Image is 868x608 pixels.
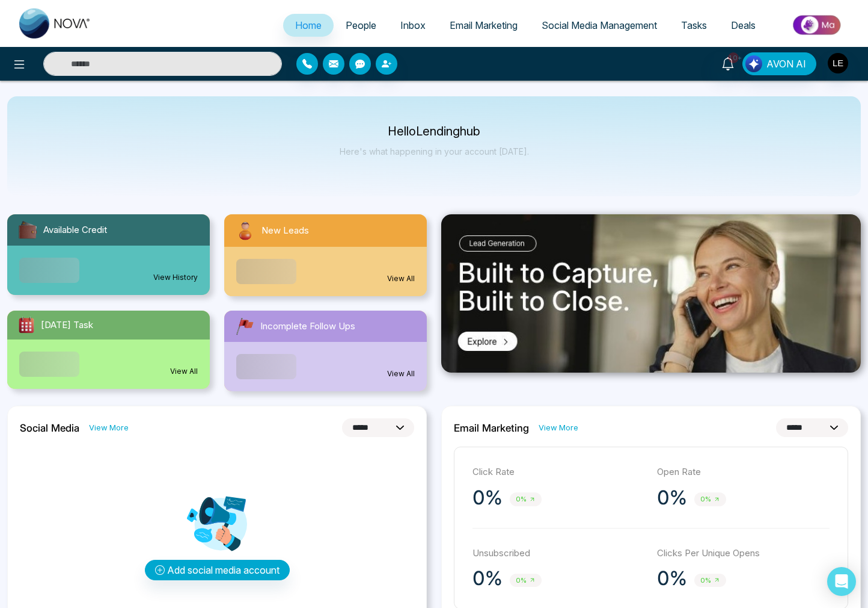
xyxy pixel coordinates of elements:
a: Deals [719,14,768,37]
a: Home [283,14,334,37]
p: Hello Lendinghub [340,126,529,137]
a: Email Marketing [438,14,530,37]
h2: Email Marketing [454,422,529,434]
img: followUps.svg [234,315,255,337]
a: People [334,14,388,37]
span: AVON AI [766,57,806,71]
a: New LeadsView All [217,214,434,296]
a: View All [387,368,415,379]
img: Lead Flow [745,55,762,72]
p: 0% [657,566,687,591]
span: Social Media Management [542,19,657,31]
a: View All [387,273,415,284]
a: Social Media Management [530,14,669,37]
span: Inbox [400,19,426,31]
span: Available Credit [43,223,107,237]
p: Clicks Per Unique Opens [657,547,830,560]
div: Open Intercom Messenger [827,567,856,596]
span: 0% [510,492,542,506]
span: Incomplete Follow Ups [260,320,355,333]
a: View All [170,366,198,377]
img: Nova CRM Logo [19,8,91,39]
span: 0% [694,574,726,588]
span: 0% [694,492,726,506]
span: Email Marketing [450,19,518,31]
a: View More [539,422,578,433]
p: Unsubscribed [472,547,645,560]
img: Market-place.gif [774,11,861,39]
p: Click Rate [472,465,645,479]
a: Tasks [669,14,719,37]
p: Open Rate [657,465,830,479]
img: . [441,214,861,373]
img: User Avatar [828,53,848,73]
span: 10+ [728,52,739,63]
a: View History [153,272,198,283]
button: AVON AI [742,52,816,75]
a: Inbox [388,14,438,37]
a: Incomplete Follow UpsView All [217,311,434,391]
h2: Social Media [20,422,79,434]
p: 0% [472,486,503,510]
span: Home [295,19,322,31]
a: 10+ [714,52,742,73]
img: availableCredit.svg [17,219,38,241]
span: 0% [510,574,542,588]
a: View More [89,422,129,433]
img: todayTask.svg [17,315,36,335]
img: Analytics png [187,494,247,554]
p: 0% [657,486,687,510]
span: Tasks [681,19,707,31]
span: People [346,19,376,31]
img: newLeads.svg [234,219,257,242]
span: New Leads [261,224,309,238]
span: Deals [731,19,756,31]
p: 0% [472,566,503,591]
button: Add social media account [145,560,290,580]
span: [DATE] Task [41,318,93,332]
p: Here's what happening in your account [DATE]. [340,146,529,157]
